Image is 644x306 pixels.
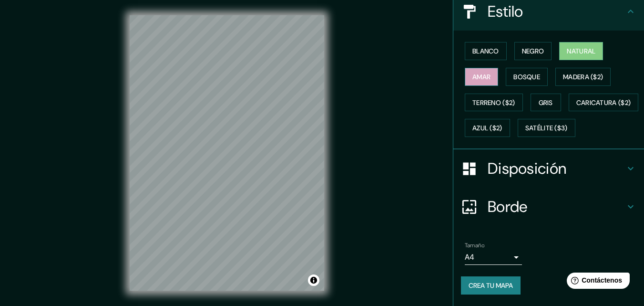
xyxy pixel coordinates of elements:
button: Gris [531,94,561,112]
button: Satélite ($3) [518,119,575,137]
font: Madera ($2) [563,73,603,81]
button: Amar [465,68,498,86]
iframe: Lanzador de widgets de ayuda [559,269,634,295]
font: A4 [465,252,474,262]
font: Borde [488,197,528,217]
button: Activar o desactivar atribución [308,274,319,286]
font: Caricatura ($2) [576,98,631,107]
button: Blanco [465,42,507,60]
button: Terreno ($2) [465,94,523,112]
font: Azul ($2) [472,124,502,133]
font: Amar [472,73,491,81]
button: Madera ($2) [555,68,611,86]
button: Caricatura ($2) [569,94,639,112]
font: Tamaño [465,242,484,249]
button: Negro [514,42,552,60]
button: Natural [559,42,603,60]
font: Bosque [513,73,540,81]
font: Estilo [488,1,523,21]
font: Gris [539,98,553,107]
font: Negro [522,47,544,55]
button: Crea tu mapa [461,276,521,295]
div: Disposición [453,149,644,188]
font: Terreno ($2) [472,98,515,107]
font: Blanco [472,47,499,55]
font: Crea tu mapa [469,281,513,290]
button: Bosque [506,68,548,86]
font: Satélite ($3) [525,124,568,133]
canvas: Mapa [130,15,324,291]
div: A4 [465,250,522,265]
font: Natural [567,47,595,55]
div: Borde [453,188,644,226]
font: Disposición [488,158,566,179]
button: Azul ($2) [465,119,510,137]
